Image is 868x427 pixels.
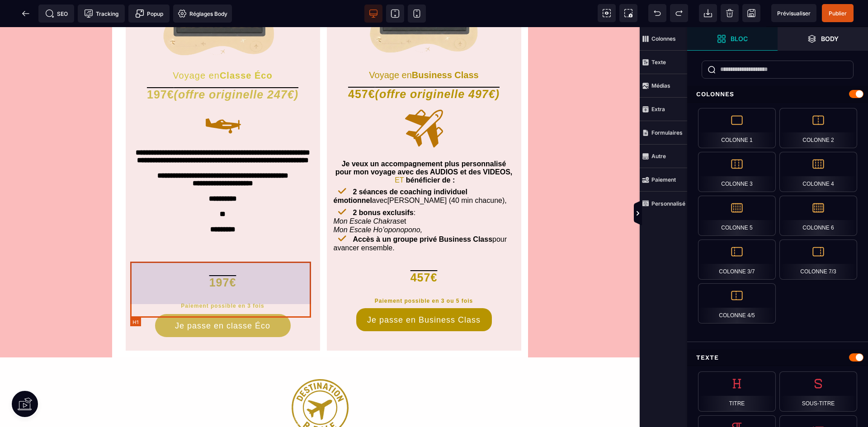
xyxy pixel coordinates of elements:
[640,51,687,74] span: Texte
[698,196,776,236] div: Colonne 5
[778,27,868,51] span: Ouvrir les calques
[173,5,232,23] span: Favicon
[178,9,227,18] span: Réglages Body
[699,4,717,22] span: Importer
[598,4,616,22] span: Voir les composants
[822,4,854,22] span: Enregistrer le contenu
[387,169,507,177] span: [PERSON_NAME] (40 min chacune),
[777,10,811,17] span: Prévisualiser
[640,145,687,168] span: Autre
[334,190,401,198] i: Mon Escale Chakras
[334,182,423,206] span: : et
[386,5,404,23] span: Voir tablette
[353,182,414,189] b: 2 bonus exclusifs
[829,10,847,17] span: Publier
[78,5,125,23] span: Code de suivi
[651,35,676,42] strong: Colonnes
[687,86,868,103] div: Colonnes
[640,74,687,98] span: Médias
[698,239,776,280] div: Colonne 3/7
[334,161,467,177] b: 2 séances de coaching individuel émotionnel
[687,200,696,227] span: Afficher les vues
[335,133,513,157] b: Je veux un accompagnement plus personnalisé pour mon voyage avec des AUDIOS et des VIDEOS, bénéfi...
[135,9,163,18] span: Popup
[771,4,816,22] span: Aperçu
[721,4,739,22] span: Nettoyage
[698,108,776,148] div: Colonne 1
[619,4,637,22] span: Capture d'écran
[670,4,688,22] span: Rétablir
[698,152,776,192] div: Colonne 3
[356,281,492,304] button: Je passe en Business Class
[821,35,839,42] strong: Body
[651,176,676,183] strong: Paiement
[408,5,426,23] span: Voir mobile
[402,79,446,123] img: 5a442d4a8f656bbae5fc9cfc9ed2183a_noun-plane-8032710-BB7507.svg
[334,208,507,225] span: pour avancer ensemble.
[640,168,687,192] span: Paiement
[687,349,868,366] div: Texte
[640,192,687,215] span: Personnalisé
[334,199,423,206] i: Mon Escale Ho’oponopono,
[155,287,291,310] button: Je passe en classe Éco
[648,4,666,22] span: Défaire
[731,35,748,42] strong: Bloc
[651,129,683,136] strong: Formulaires
[201,75,245,120] img: cb7e6832efad3e898d433e88be7d3600_noun-small-plane-417645-BB7507.svg
[364,5,382,23] span: Voir bureau
[17,5,35,23] span: Retour
[38,5,74,23] span: Métadata SEO
[128,5,170,23] span: Créer une alerte modale
[687,27,778,51] span: Ouvrir les blocs
[698,371,776,412] div: Titre
[353,208,493,216] b: Accès à un groupe privé Business Class
[651,106,665,113] strong: Extra
[742,4,760,22] span: Enregistrer
[640,27,687,51] span: Colonnes
[292,330,349,409] img: 6bc32b15c6a1abf2dae384077174aadc_LOGOT15p.png
[640,121,687,145] span: Formulaires
[779,371,857,412] div: Sous-titre
[640,98,687,121] span: Extra
[651,153,666,160] strong: Autre
[45,9,68,18] span: SEO
[651,200,685,207] strong: Personnalisé
[651,82,670,89] strong: Médias
[779,196,857,236] div: Colonne 6
[779,108,857,148] div: Colonne 2
[779,239,857,280] div: Colonne 7/3
[779,152,857,192] div: Colonne 4
[651,59,666,66] strong: Texte
[84,9,118,18] span: Tracking
[372,169,387,177] span: avec
[698,283,776,324] div: Colonne 4/5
